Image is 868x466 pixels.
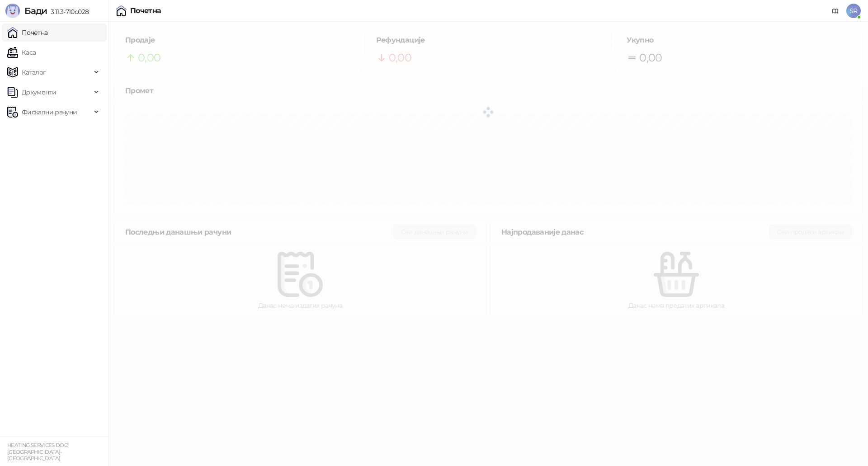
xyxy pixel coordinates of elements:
[22,63,46,81] span: Каталог
[5,4,20,18] img: Logo
[7,442,68,461] small: HEATING SERVICES DOO [GEOGRAPHIC_DATA]-[GEOGRAPHIC_DATA]
[47,8,89,16] span: 3.11.3-710c028
[22,83,56,101] span: Документи
[130,7,161,14] div: Почетна
[24,5,47,16] span: Бади
[7,43,36,61] a: Каса
[846,4,861,18] span: SR
[7,24,48,42] a: Почетна
[828,4,843,18] a: Документација
[22,103,77,121] span: Фискални рачуни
